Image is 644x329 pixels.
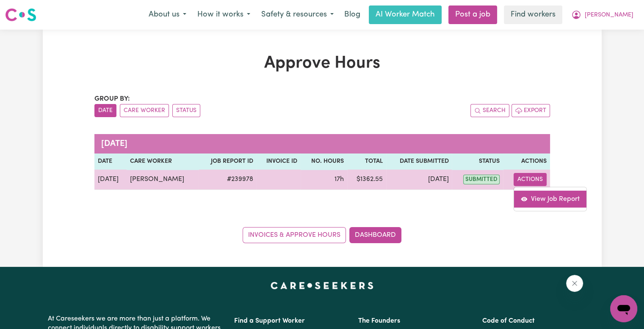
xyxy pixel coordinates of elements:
[271,282,373,289] a: Careseekers home page
[143,6,192,24] button: About us
[301,154,347,170] th: No. Hours
[349,227,401,243] a: Dashboard
[566,6,639,24] button: My Account
[504,5,562,24] a: Find workers
[234,318,305,324] a: Find a Support Worker
[199,170,257,190] td: # 239978
[172,104,200,117] button: sort invoices by paid status
[610,295,637,322] iframe: Button to launch messaging window
[243,227,346,243] a: Invoices & Approve Hours
[192,6,256,24] button: How it works
[503,154,550,170] th: Actions
[94,53,550,74] h1: Approve Hours
[94,154,127,170] th: Date
[358,318,400,324] a: The Founders
[514,173,547,186] button: Actions
[199,154,257,170] th: Job Report ID
[94,96,130,102] span: Group by:
[5,7,36,22] img: Careseekers logo
[94,134,550,154] caption: [DATE]
[369,5,442,24] a: AI Worker Match
[452,154,503,170] th: Status
[511,104,550,117] button: Export
[256,6,339,24] button: Safety & resources
[94,170,127,190] td: [DATE]
[334,176,344,183] span: 17 hours
[448,5,497,24] a: Post a job
[347,170,386,190] td: $ 1362.55
[386,154,452,170] th: Date Submitted
[566,275,583,292] iframe: Close message
[5,6,51,13] span: Need any help?
[347,154,386,170] th: Total
[127,154,199,170] th: Care worker
[585,11,633,20] span: [PERSON_NAME]
[120,104,169,117] button: sort invoices by care worker
[513,186,586,211] div: Actions
[386,170,452,190] td: [DATE]
[94,104,116,117] button: sort invoices by date
[514,190,586,207] a: View job report 239978
[5,5,36,25] a: Careseekers logo
[470,104,509,117] button: Search
[339,5,365,24] a: Blog
[482,318,535,324] a: Code of Conduct
[127,170,199,190] td: [PERSON_NAME]
[463,175,500,184] span: submitted
[257,154,301,170] th: Invoice ID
